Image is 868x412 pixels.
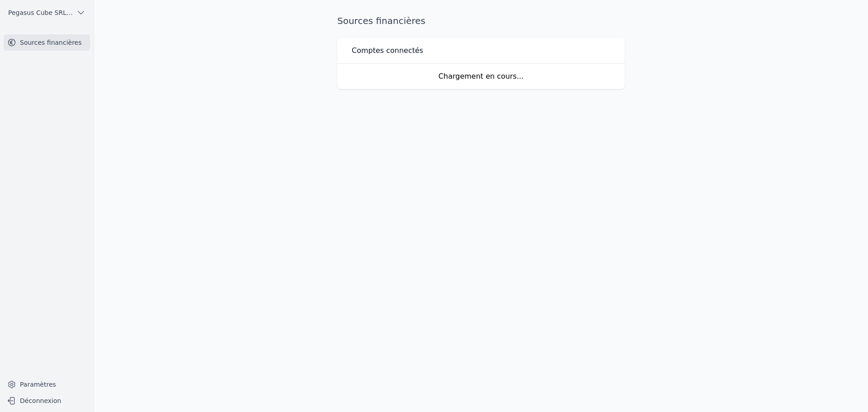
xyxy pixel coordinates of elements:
[8,8,73,17] span: Pegasus Cube SRL (test revoked account)
[4,377,90,392] a: Paramètres
[352,71,610,82] div: Chargement en cours...
[4,5,90,20] button: Pegasus Cube SRL (test revoked account)
[4,393,90,408] button: Déconnexion
[352,45,423,56] h3: Comptes connectés
[337,14,425,27] h1: Sources financières
[4,34,90,51] a: Sources financières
